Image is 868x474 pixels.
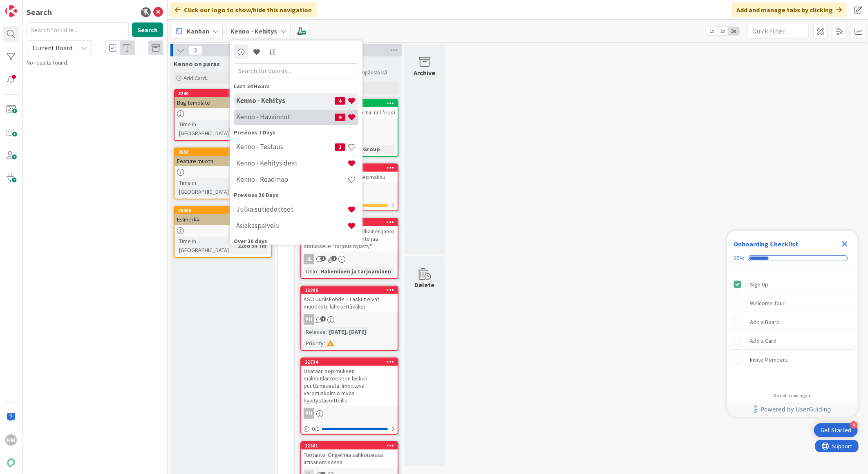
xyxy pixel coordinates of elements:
div: Add a Board [750,317,780,327]
div: Time in [GEOGRAPHIC_DATA] [177,237,235,255]
h4: Kenno - Kehitys [236,96,335,105]
span: : [317,267,318,276]
div: Add a Board is incomplete. [730,313,855,331]
div: Delete [415,280,435,290]
div: Open Get Started checklist, remaining modules: 4 [814,423,858,437]
div: 18466Esimerkki [174,207,271,225]
div: Close Checklist [838,237,851,250]
div: 22896 [305,287,398,293]
div: 3240Bug template [174,90,271,108]
div: Add and manage tabs by clicking [732,2,847,17]
div: 22896 [301,286,398,294]
h4: Julkaisutiedotteet [236,205,347,213]
div: 0/1 [301,424,398,434]
div: JL [304,254,314,264]
span: 1 [331,256,337,261]
span: 1 [335,143,345,150]
span: : [324,339,325,348]
div: Add a Card is incomplete. [730,332,855,350]
div: 22861 [301,442,398,449]
div: 20% [734,255,745,262]
div: 18466 [178,208,271,213]
div: Sign Up [750,279,768,289]
div: Search [27,6,52,18]
div: Release [304,327,326,336]
div: PH [301,408,398,419]
div: ASO Uudiskohde – Laskut eivät muodostu lähetettäväksi [301,294,398,312]
div: Previous 30 Days [234,190,358,199]
div: Checklist Container [727,231,858,417]
span: Add Card... [183,74,210,82]
div: Sign Up is complete. [730,275,855,293]
a: 4650Feature muottiTime in [GEOGRAPHIC_DATA]:1007d 49m [174,148,272,199]
div: 22896ASO Uudiskohde – Laskut eivät muodostu lähetettäväksi [301,286,398,312]
div: Lisätään sopimuksen maksutilanteeseen laskun puuttumisesta ilmoittava varoituskolmio myös hyvitys... [301,366,398,406]
b: Kenno - Kehitys [230,27,277,35]
div: Welcome Tour is incomplete. [730,294,855,312]
span: Powered by UserGuiding [761,405,831,414]
div: 228d 5h 7m [236,241,268,250]
div: Get Started [821,426,851,434]
div: PH [304,408,314,419]
div: 4650Feature muotti [174,148,271,166]
div: 4650 [178,149,271,155]
img: avatar [5,457,17,469]
span: 9 [335,113,345,121]
div: Invite Members [750,355,788,364]
span: 4 [335,97,345,104]
div: PH [304,314,314,325]
span: 0 / 1 [312,425,320,433]
span: Kenno on paras [174,60,220,68]
div: Joo Group [349,145,382,154]
div: Bug template [174,97,271,108]
div: 22734 [301,358,398,366]
div: 3240 [174,90,271,97]
div: No results found. [27,58,163,67]
span: 1 [320,256,326,261]
button: Search [132,22,163,37]
span: : [326,327,327,336]
div: 3240 [178,91,271,96]
span: 1x [706,27,717,35]
span: Current Board [33,44,72,52]
div: Footer [727,402,858,417]
div: Over 30 days [234,237,358,245]
div: JL [301,254,398,264]
span: 2x [717,27,728,35]
span: Support [17,1,37,11]
div: Click our logo to show/hide this navigation [170,2,317,17]
span: 3x [728,27,739,35]
div: Previous 7 Days [234,128,358,136]
span: : [229,124,230,133]
h4: Kenno - Kehitysideat [236,159,347,167]
input: Search for boards... [234,63,358,78]
div: Tuotanto: Ongelmia sähköisessä irtisanomisessa [301,449,398,467]
img: Visit kanbanzone.com [5,5,17,17]
div: Feature muotti [174,156,271,166]
div: Checklist progress: 20% [734,255,851,262]
a: 3240Bug templateTime in [GEOGRAPHIC_DATA]:1201d 22h 43m [174,89,272,141]
span: 1 [320,316,326,322]
div: Checklist items [727,272,858,387]
div: PH [301,314,398,325]
div: Osio [304,267,317,276]
input: Quick Filter... [748,24,809,38]
div: Do not show again [773,392,812,399]
div: Time in [GEOGRAPHIC_DATA] [177,178,236,196]
a: 22896ASO Uudiskohde – Laskut eivät muodostu lähetettäväksiPHRelease:[DATE], [DATE]Priority: [300,286,398,351]
div: 18466 [174,207,271,214]
div: Priority [304,339,324,348]
h4: Kenno - Testaus [236,143,335,151]
a: 22156Tarjous hylätty ja määräaikainen jatko asukkaalle tehty --> Asunto jää statukselle "Tarjous ... [300,218,398,279]
div: Esimerkki [174,214,271,225]
div: 22861 [305,443,398,449]
div: Onboarding Checklist [734,239,798,249]
div: Invite Members is incomplete. [730,351,855,369]
span: Kanban [187,26,209,36]
h4: Asiakaspalvelu [236,221,347,230]
div: Archive [414,68,436,78]
span: : [235,241,236,250]
div: Last 24 Hours [234,82,358,90]
a: 22734Lisätään sopimuksen maksutilanteeseen laskun puuttumisesta ilmoittava varoituskolmio myös hy... [300,358,398,435]
a: Powered by UserGuiding [731,402,854,417]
